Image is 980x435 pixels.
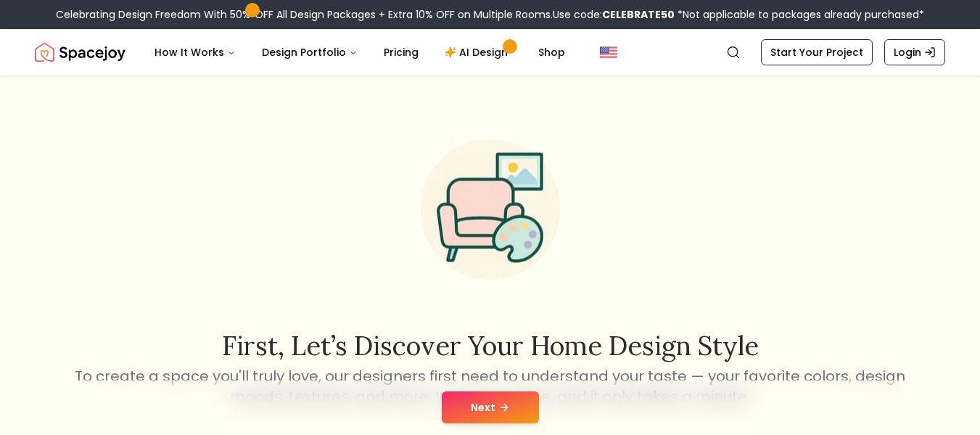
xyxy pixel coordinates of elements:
span: Use code: [553,7,675,22]
button: Next [442,391,539,423]
a: AI Design [433,38,524,67]
b: CELEBRATE50 [602,7,675,22]
nav: Global [35,29,945,76]
p: To create a space you'll truly love, our designers first need to understand your taste — your fav... [73,366,908,407]
div: Celebrating Design Freedom With 50% OFF All Design Packages + Extra 10% OFF on Multiple Rooms. [56,7,924,22]
img: Spacejoy Logo [35,38,125,67]
a: Shop [527,38,577,67]
h2: First, let’s discover your home design style [73,331,908,360]
span: *Not applicable to packages already purchased* [675,7,924,22]
a: Pricing [372,38,430,67]
img: United States [600,44,617,61]
button: How It Works [143,38,247,67]
img: Start Style Quiz Illustration [398,117,583,303]
nav: Main [143,38,577,67]
a: Spacejoy [35,38,125,67]
button: Design Portfolio [250,38,369,67]
a: Start Your Project [761,39,873,65]
a: Login [884,39,945,65]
